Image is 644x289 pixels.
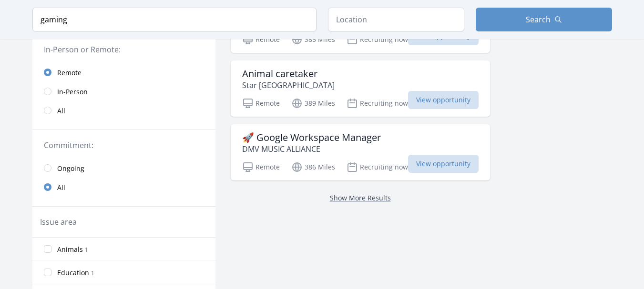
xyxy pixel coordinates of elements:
[32,178,215,197] a: All
[242,98,280,109] p: Remote
[44,245,51,253] input: Animals 1
[242,132,381,143] h3: 🚀 Google Workspace Manager
[32,101,215,120] a: All
[57,245,83,254] span: Animals
[32,159,215,178] a: Ongoing
[242,80,335,91] p: Star [GEOGRAPHIC_DATA]
[242,34,280,45] p: Remote
[57,183,65,192] span: All
[91,269,94,277] span: 1
[32,82,215,101] a: In-Person
[231,124,490,180] a: 🚀 Google Workspace Manager DMV MUSIC ALLIANCE Remote 386 Miles Recruiting now View opportunity
[57,87,88,97] span: In-Person
[476,8,612,31] button: Search
[57,268,89,278] span: Education
[347,161,408,173] p: Recruiting now
[231,60,490,117] a: Animal caretaker Star [GEOGRAPHIC_DATA] Remote 389 Miles Recruiting now View opportunity
[57,164,84,173] span: Ongoing
[57,106,65,116] span: All
[242,143,381,155] p: DMV MUSIC ALLIANCE
[408,91,479,109] span: View opportunity
[44,269,51,276] input: Education 1
[242,161,280,173] p: Remote
[526,14,551,25] span: Search
[347,34,408,45] p: Recruiting now
[291,98,335,109] p: 389 Miles
[408,155,479,173] span: View opportunity
[57,68,82,78] span: Remote
[32,8,317,31] input: Keyword
[32,63,215,82] a: Remote
[85,246,88,254] span: 1
[40,216,77,228] legend: Issue area
[291,34,335,45] p: 385 Miles
[328,8,464,31] input: Location
[242,68,335,80] h3: Animal caretaker
[347,98,408,109] p: Recruiting now
[44,44,204,55] legend: In-Person or Remote:
[291,161,335,173] p: 386 Miles
[44,140,204,151] legend: Commitment:
[330,193,391,202] a: Show More Results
